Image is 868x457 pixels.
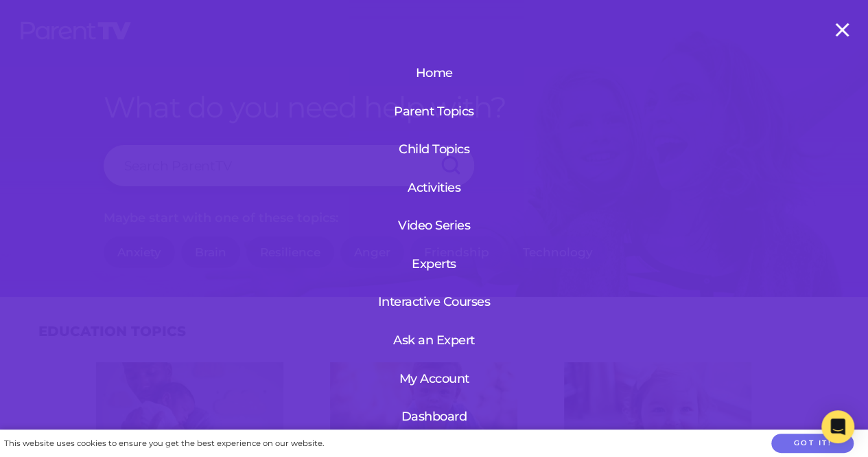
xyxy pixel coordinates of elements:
[371,322,497,358] a: Ask an Expert
[4,436,324,451] div: This website uses cookies to ensure you get the best experience on our website.
[371,208,497,243] a: Video Series
[392,361,476,397] a: My Account
[371,55,497,91] a: Home
[371,131,497,167] a: Child Topics
[371,284,497,320] a: Interactive Courses
[371,170,497,205] a: Activities
[371,93,497,129] a: Parent Topics
[821,410,854,443] div: Open Intercom Messenger
[771,434,854,454] button: Got it!
[392,399,476,434] a: Dashboard
[371,246,497,282] a: Experts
